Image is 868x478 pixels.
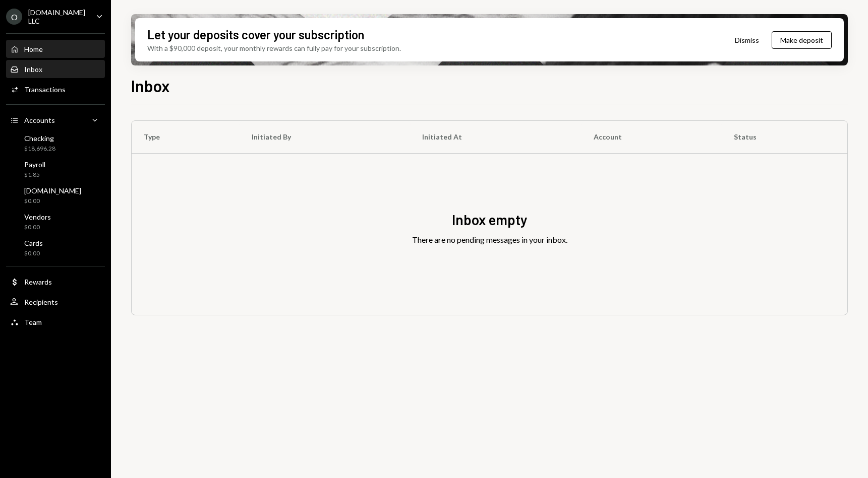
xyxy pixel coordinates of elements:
[6,272,105,291] a: Rewards
[240,121,410,153] th: Initiated By
[6,293,105,311] a: Recipients
[24,160,45,169] div: Payroll
[28,8,88,25] div: [DOMAIN_NAME] LLC
[6,183,105,208] a: [DOMAIN_NAME]$0.00
[6,60,105,78] a: Inbox
[722,121,847,153] th: Status
[6,313,105,331] a: Team
[147,26,364,43] div: Let your deposits cover your subscription
[24,45,43,53] div: Home
[24,85,66,94] div: Transactions
[410,121,582,153] th: Initiated At
[24,145,55,153] div: $18,696.28
[24,278,52,286] div: Rewards
[6,236,105,260] a: Cards$0.00
[772,31,832,49] button: Make deposit
[582,121,722,153] th: Account
[6,80,105,98] a: Transactions
[24,134,55,143] div: Checking
[24,239,43,247] div: Cards
[24,116,55,124] div: Accounts
[6,210,105,234] a: Vendors$0.00
[412,234,567,246] div: There are no pending messages in your inbox.
[24,298,58,306] div: Recipients
[24,223,51,232] div: $0.00
[24,318,42,326] div: Team
[24,186,81,195] div: [DOMAIN_NAME]
[24,171,45,179] div: $1.85
[6,131,105,155] a: Checking$18,696.28
[6,9,22,25] div: O
[24,249,43,258] div: $0.00
[24,197,81,206] div: $0.00
[452,210,528,230] div: Inbox empty
[24,65,42,74] div: Inbox
[131,76,170,96] h1: Inbox
[24,213,51,221] div: Vendors
[6,111,105,129] a: Accounts
[6,40,105,58] a: Home
[147,43,401,53] div: With a $90,000 deposit, your monthly rewards can fully pay for your subscription.
[722,28,772,52] button: Dismiss
[6,157,105,181] a: Payroll$1.85
[132,121,240,153] th: Type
